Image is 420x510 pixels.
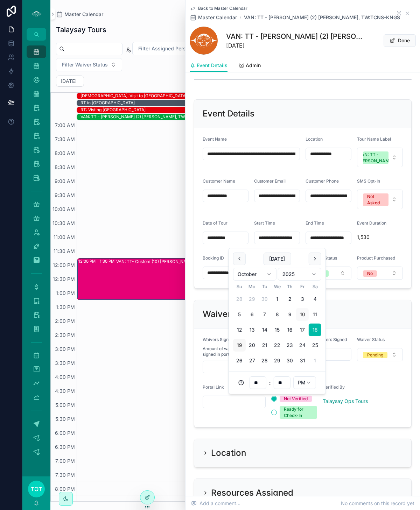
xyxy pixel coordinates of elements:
span: 12:30 PM [51,276,77,282]
span: 8:00 AM [53,150,77,156]
button: Select Button [357,267,403,280]
button: Sunday, October 12th, 2025 [233,324,246,336]
span: 12:00 PM [51,262,77,268]
button: Thursday, October 2nd, 2025 [283,293,296,305]
button: Friday, October 31st, 2025 [296,354,309,367]
th: Sunday [233,283,246,290]
button: Monday, October 27th, 2025 [246,354,258,367]
button: Saturday, November 1st, 2025 [309,354,321,367]
a: Back to Master Calendar [190,6,247,11]
th: Thursday [283,283,296,290]
div: VAN: TT - [PERSON_NAME] (2) [PERSON_NAME], TW:TCNS-KNGS [80,114,212,120]
span: TOT [31,485,42,493]
div: Not Asked [367,193,384,206]
span: Master Calendar [64,11,103,18]
button: Friday, October 3rd, 2025 [296,293,309,305]
div: RT in UK [80,100,135,106]
span: 5:30 PM [54,416,77,422]
span: 3:30 PM [53,360,77,366]
span: Start Time [254,220,275,226]
div: RT: Visting England [80,107,146,113]
button: [DATE] [263,253,291,265]
h2: Event Details [203,108,254,119]
button: Thursday, October 23rd, 2025 [283,339,296,352]
span: Event Details [197,62,227,69]
button: Tuesday, October 7th, 2025 [258,308,271,321]
button: Wednesday, October 22nd, 2025 [271,339,283,352]
span: 8:30 PM [53,500,77,506]
span: Admin [246,62,261,69]
span: Booking ID [203,255,224,261]
a: Event Details [190,59,227,72]
button: Monday, October 20th, 2025 [246,339,258,352]
div: RT: Visting [GEOGRAPHIC_DATA] [80,107,146,113]
span: Master Calendar [198,14,237,21]
span: 9:30 AM [53,192,77,198]
span: 11:30 AM [52,248,77,254]
button: Done [384,34,416,47]
span: 7:00 PM [54,458,77,464]
button: Monday, October 13th, 2025 [246,324,258,336]
span: 9:00 AM [53,178,77,184]
h2: Location [211,447,246,459]
th: Saturday [309,283,321,290]
button: Saturday, October 25th, 2025 [309,339,321,352]
span: 2:00 PM [53,318,77,324]
span: SMS Opt-In [357,178,380,184]
span: 6:00 PM [53,430,77,436]
button: Thursday, October 16th, 2025 [283,324,296,336]
button: Monday, October 6th, 2025 [246,308,258,321]
button: Select Button [357,348,403,361]
span: 4:00 PM [53,374,77,380]
div: RT in [GEOGRAPHIC_DATA] [80,100,135,106]
button: Select Button [132,42,213,55]
span: [DATE] [226,41,363,50]
span: Filter Assigned Personnel [138,45,198,52]
span: 7:30 PM [54,472,77,478]
th: Monday [246,283,258,290]
table: October 2025 [233,283,321,367]
button: Monday, September 29th, 2025 [246,293,258,305]
span: 1:30 PM [54,304,77,310]
th: Wednesday [271,283,283,290]
a: VAN: TT - [PERSON_NAME] (2) [PERSON_NAME], TW:TCNS-KNGS [244,14,400,21]
span: Portal Link [203,384,224,390]
span: 3:00 PM [53,346,77,352]
span: Waiver Status [357,337,385,342]
span: 2:30 PM [53,332,77,338]
span: Date of Tour [203,220,227,226]
button: Sunday, October 19th, 2025 [233,339,246,352]
a: Master Calendar [56,11,103,18]
button: Today, Friday, October 10th, 2025 [296,308,309,321]
span: 10:00 AM [51,206,77,212]
span: 4:30 PM [53,388,77,394]
span: 10:30 AM [51,220,77,226]
button: Saturday, October 11th, 2025 [309,308,321,321]
a: Admin [239,59,261,73]
button: Select Button [306,267,351,280]
button: Friday, October 17th, 2025 [296,324,309,336]
span: Waivers Signed [203,337,233,342]
span: Event Name [203,136,227,142]
span: Customer Email [254,178,286,184]
span: Customer Phone [306,178,339,184]
span: 1:00 PM [54,290,77,296]
a: Master Calendar [190,14,237,21]
span: 7:00 AM [53,122,77,128]
div: [DEMOGRAPHIC_DATA]: Visit to [GEOGRAPHIC_DATA] [80,93,187,99]
span: Back to Master Calendar [198,6,247,11]
button: Select Button [56,58,122,71]
span: Date Waivers Signed [306,337,347,342]
button: Tuesday, October 14th, 2025 [258,324,271,336]
a: Talaysay Ops Tours [323,398,368,405]
button: Select Button [357,148,403,167]
button: Wednesday, October 15th, 2025 [271,324,283,336]
h1: Talaysay Tours [56,25,106,35]
button: Saturday, October 18th, 2025, selected [309,324,321,336]
span: 8:30 AM [53,164,77,170]
th: Tuesday [258,283,271,290]
h2: Waivers [203,309,235,320]
button: Select Button [357,190,403,209]
div: Not Verified [284,396,308,402]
